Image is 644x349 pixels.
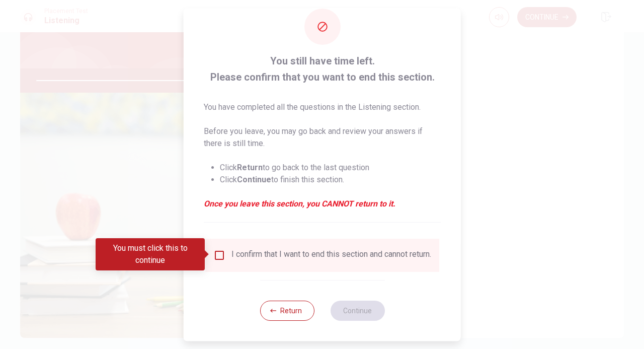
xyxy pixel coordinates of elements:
strong: Continue [237,175,271,184]
li: Click to go back to the last question [220,162,441,174]
p: Before you leave, you may go back and review your answers if there is still time. [204,125,441,150]
div: I confirm that I want to end this section and cannot return. [231,249,431,261]
li: Click to finish this section. [220,174,441,186]
button: Continue [330,301,384,321]
button: Return [260,301,314,321]
span: You still have time left. Please confirm that you want to end this section. [204,53,441,85]
div: You must click this to continue [96,238,205,270]
span: You must click this to continue [213,249,225,261]
strong: Return [237,163,263,172]
p: You have completed all the questions in the Listening section. [204,101,441,113]
em: Once you leave this section, you CANNOT return to it. [204,198,441,210]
